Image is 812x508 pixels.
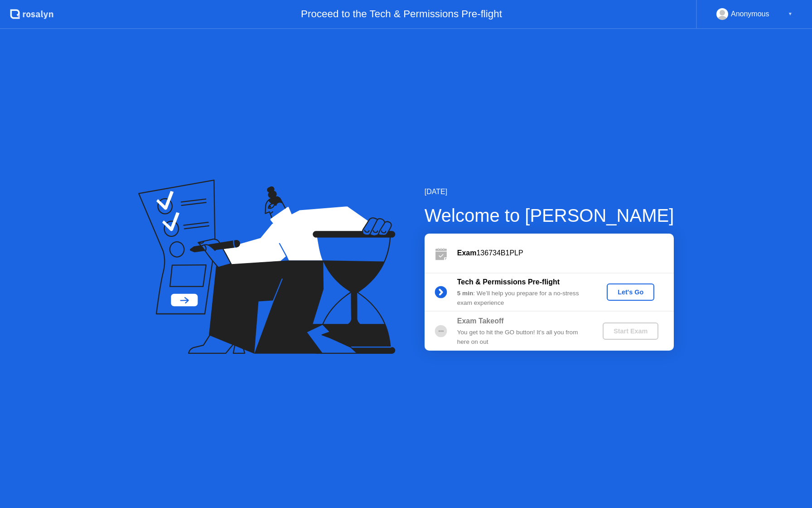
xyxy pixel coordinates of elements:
b: Tech & Permissions Pre-flight [457,278,560,286]
b: 5 min [457,290,474,297]
button: Start Exam [603,322,658,340]
div: Let's Go [610,288,651,296]
button: Let's Go [607,283,654,301]
div: : We’ll help you prepare for a no-stress exam experience [457,289,588,308]
div: 136734B1PLP [457,248,674,259]
b: Exam [457,249,477,257]
b: Exam Takeoff [457,317,504,325]
div: Start Exam [606,327,655,335]
div: Welcome to [PERSON_NAME] [425,202,674,229]
div: Anonymous [731,8,769,20]
div: ▼ [788,8,793,20]
div: You get to hit the GO button! It’s all you from here on out [457,328,588,347]
div: [DATE] [425,186,674,197]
